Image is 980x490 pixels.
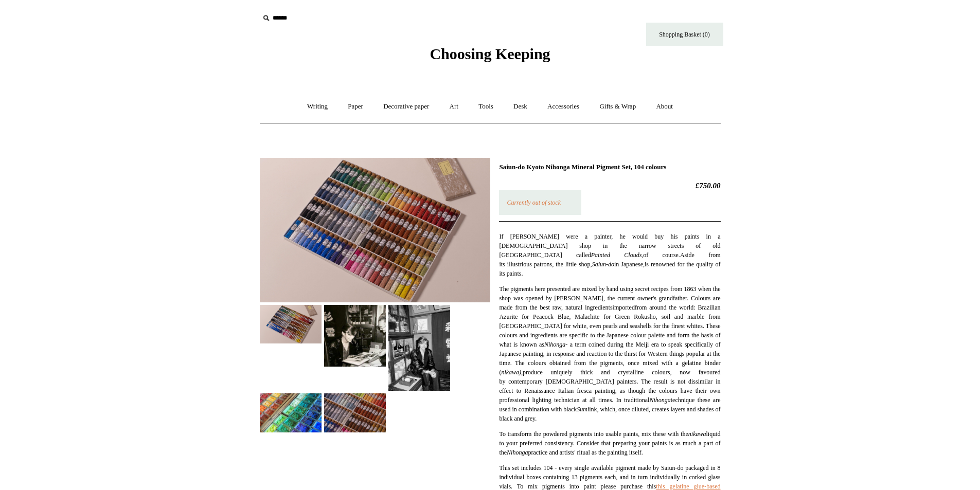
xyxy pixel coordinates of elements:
span: imported [613,304,635,311]
em: . [679,251,680,259]
p: If [PERSON_NAME] were a painter, he would buy his paints in a [DEMOGRAPHIC_DATA] shop in the narr... [499,232,720,278]
em: Nihonga [544,341,565,348]
a: Art [440,93,468,120]
img: Saiun-do Kyoto Nihonga Mineral Pigment Set, 104 colours [260,158,490,302]
span: Choosing Keeping [430,45,550,62]
em: Painted Clouds, [591,251,644,259]
em: , [643,261,645,268]
em: Nihonga [507,449,528,456]
a: About [647,93,682,120]
img: Saiun-do Kyoto Nihonga Mineral Pigment Set, 104 colours [324,393,386,432]
span: in Japanese [614,261,643,268]
a: Writing [298,93,337,120]
h2: £750.00 [499,181,720,190]
em: Currently out of stock [507,199,561,206]
a: Tools [469,93,503,120]
span: To transform the powdered pigments into usable paints, mix these with the liquid to your preferre... [499,430,720,456]
img: Saiun-do Kyoto Nihonga Mineral Pigment Set, 104 colours [388,305,450,391]
a: Choosing Keeping [430,53,550,61]
a: Shopping Basket (0) [646,23,723,46]
a: Paper [338,93,372,120]
a: Decorative paper [374,93,438,120]
p: The pigments here presented are mixed by hand using secret recipes from 1863 when the shop was op... [499,284,720,423]
a: Gifts & Wrap [590,93,645,120]
em: Sumi [577,406,589,413]
em: nikawa), [501,369,523,376]
img: Saiun-do Kyoto Nihonga Mineral Pigment Set, 104 colours [324,305,386,367]
em: Saiun-do [592,261,614,268]
img: Saiun-do Kyoto Nihonga Mineral Pigment Set, 104 colours [260,305,322,343]
a: Desk [504,93,537,120]
span: reen Rokusho, soil and marble from [GEOGRAPHIC_DATA] for white, even pearls and seashells for the... [499,313,720,422]
em: Nihonga [649,396,670,404]
h1: Saiun-do Kyoto Nihonga Mineral Pigment Set, 104 colours [499,163,720,171]
a: Accessories [538,93,589,120]
img: Saiun-do Kyoto Nihonga Mineral Pigment Set, 104 colours [260,393,322,432]
em: nikawa [688,430,706,438]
